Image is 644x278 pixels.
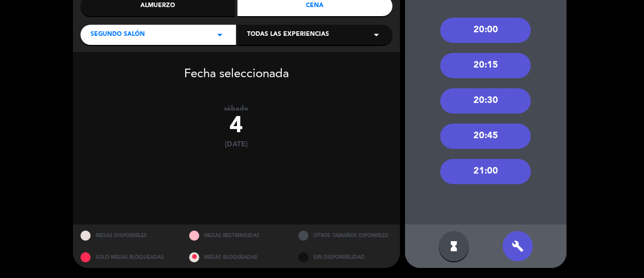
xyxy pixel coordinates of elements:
[440,53,531,78] div: 20:15
[73,246,182,268] div: SOLO MESAS BLOQUEADAS
[247,30,329,40] span: Todas las experiencias
[512,240,524,252] i: build
[370,29,382,41] i: arrow_drop_down
[448,240,460,252] i: hourglass_full
[73,113,400,140] div: 4
[73,140,400,149] div: [DATE]
[73,225,182,246] div: MESAS DISPONIBLES
[182,225,291,246] div: MESAS RESTRINGIDAS
[440,159,531,184] div: 21:00
[73,104,400,113] div: sábado
[91,30,145,40] span: Segundo Salón
[440,88,531,114] div: 20:30
[440,124,531,149] div: 20:45
[291,225,400,246] div: OTROS TAMAÑOS DIPONIBLES
[291,246,400,268] div: SIN DISPONIBILIDAD
[214,29,226,41] i: arrow_drop_down
[182,246,291,268] div: MESAS BLOQUEADAS
[440,18,531,43] div: 20:00
[73,52,400,84] div: Fecha seleccionada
